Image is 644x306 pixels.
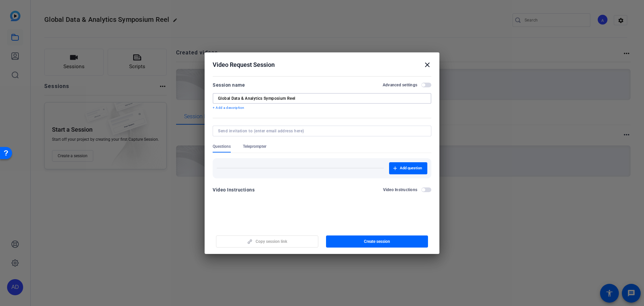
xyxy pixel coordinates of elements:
input: Enter Session Name [218,96,426,101]
button: Create session [326,235,428,248]
input: Send invitation to (enter email address here) [218,128,423,134]
div: Session name [213,81,245,89]
button: Add question [389,162,427,174]
span: Add question [400,166,422,171]
span: Questions [213,144,231,149]
p: + Add a description [213,105,431,111]
mat-icon: close [423,61,431,69]
div: Video Instructions [213,186,255,194]
div: Video Request Session [213,61,431,69]
h2: Advanced settings [383,82,417,88]
span: Teleprompter [243,144,266,149]
h2: Video Instructions [383,187,418,192]
span: Create session [364,239,390,244]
